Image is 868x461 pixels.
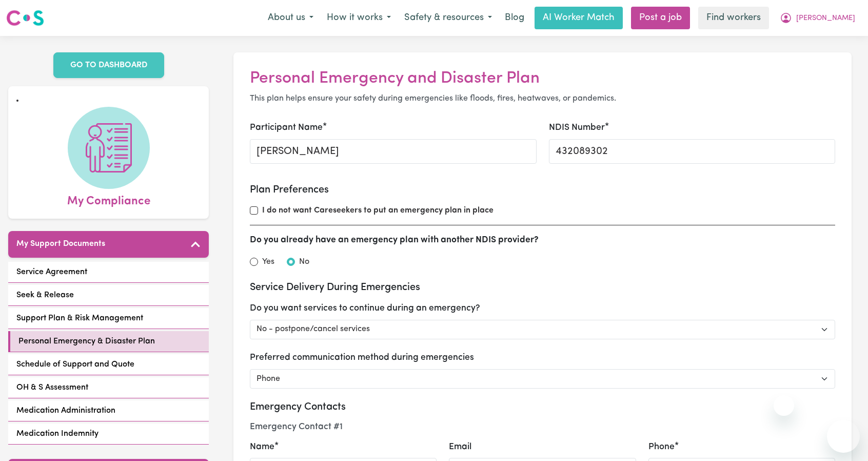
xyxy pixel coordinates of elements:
[449,440,471,454] label: Email
[698,7,769,29] a: Find workers
[6,6,44,30] a: Careseekers logo
[250,69,835,88] h2: Personal Emergency and Disaster Plan
[16,239,105,249] h5: My Support Documents
[16,358,134,371] span: Schedule of Support and Quote
[549,121,605,135] label: NDIS Number
[250,440,274,454] label: Name
[16,405,115,417] span: Medication Administration
[250,352,474,365] label: Preferred communication method during emergencies
[250,281,835,294] h3: Service Delivery During Emergencies
[8,231,209,258] button: My Support Documents
[8,377,209,398] a: OH & S Assessment
[250,302,480,315] label: Do you want services to continue during an emergency?
[16,381,88,394] span: OH & S Assessment
[250,121,323,135] label: Participant Name
[398,7,499,29] button: Safety & resources
[250,184,835,197] h3: Plan Preferences
[250,421,835,432] h4: Emergency Contact # 1
[53,52,164,78] a: GO TO DASHBOARD
[535,7,623,29] a: AI Worker Match
[67,189,150,210] span: My Compliance
[16,428,98,440] span: Medication Indemnity
[827,420,860,453] iframe: Button to launch messaging window
[8,331,209,352] a: Personal Emergency & Disaster Plan
[8,262,209,283] a: Service Agreement
[8,354,209,375] a: Schedule of Support and Quote
[8,285,209,306] a: Seek & Release
[16,289,74,301] span: Seek & Release
[262,256,274,268] label: Yes
[8,424,209,445] a: Medication Indemnity
[261,7,320,29] button: About us
[773,7,862,29] button: My Account
[648,440,675,454] label: Phone
[250,92,835,105] p: This plan helps ensure your safety during emergencies like floods, fires, heatwaves, or pandemics.
[16,107,201,210] a: My Compliance
[250,234,539,247] label: Do you already have an emergency plan with another NDIS provider?
[8,400,209,421] a: Medication Administration
[18,335,155,348] span: Personal Emergency & Disaster Plan
[796,13,855,24] span: [PERSON_NAME]
[8,308,209,329] a: Support Plan & Risk Management
[6,9,44,27] img: Careseekers logo
[320,7,398,29] button: How it works
[16,266,87,278] span: Service Agreement
[250,401,835,413] h3: Emergency Contacts
[774,395,794,416] iframe: Close message
[262,207,494,215] strong: I do not want Careseekers to put an emergency plan in place
[299,256,309,268] label: No
[631,7,690,29] a: Post a job
[16,312,143,324] span: Support Plan & Risk Management
[499,7,530,29] a: Blog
